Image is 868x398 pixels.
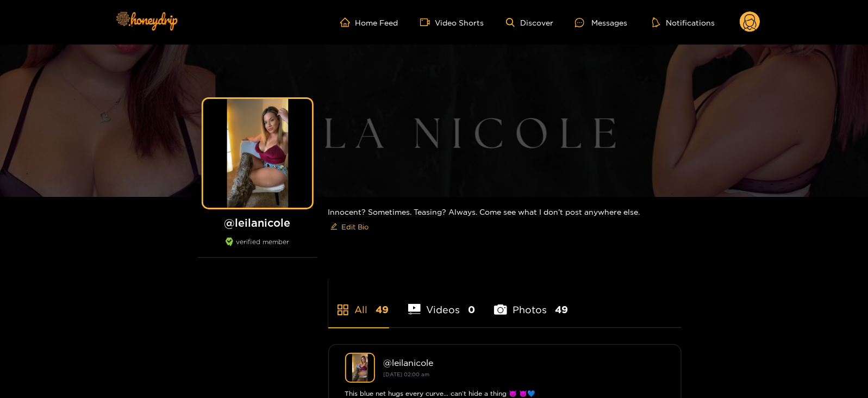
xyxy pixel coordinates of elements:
[328,218,371,235] button: editEdit Bio
[555,303,568,316] span: 49
[494,278,568,327] li: Photos
[198,216,317,229] h1: @ leilanicole
[376,303,389,316] span: 49
[342,221,369,232] span: Edit Bio
[328,197,682,244] div: Innocent? Sometimes. Teasing? Always. Come see what I don’t post anywhere else.
[649,17,718,28] button: Notifications
[575,16,627,29] div: Messages
[384,371,430,377] small: [DATE] 02:00 am
[384,358,665,368] div: @ leilanicole
[345,353,375,383] img: leilanicole
[408,278,476,327] li: Videos
[340,17,355,27] span: home
[420,17,484,27] a: Video Shorts
[330,223,338,231] span: edit
[340,17,398,27] a: Home Feed
[328,278,389,327] li: All
[468,303,475,316] span: 0
[420,17,435,27] span: video-camera
[336,303,349,316] span: appstore
[198,238,317,258] div: verified member
[506,18,553,27] a: Discover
